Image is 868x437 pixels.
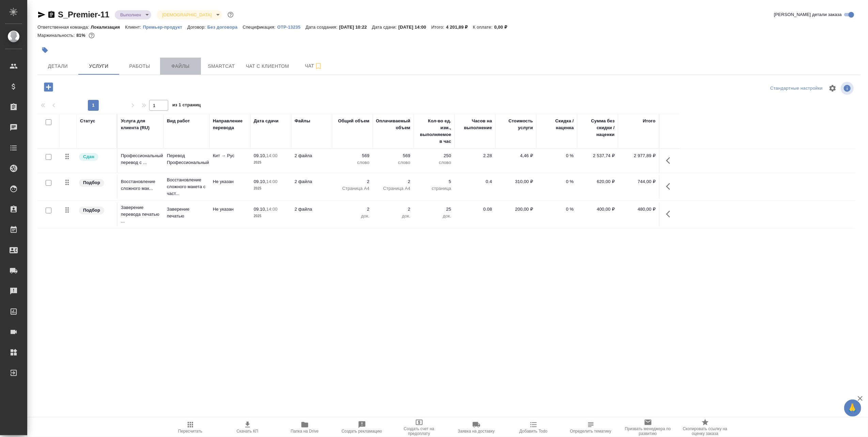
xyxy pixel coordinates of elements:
button: Показать кнопки [662,152,678,169]
p: 2025 [254,185,288,192]
p: Ответственная команда: [37,25,91,30]
p: Спецификация: [243,25,277,30]
p: 0 % [540,178,574,185]
span: Чат [297,62,330,70]
span: Работы [123,62,156,71]
a: Премьер-продукт [143,24,188,30]
p: Локализация [91,25,125,30]
p: Клиент: [125,25,143,30]
span: Файлы [164,62,197,71]
p: OTP-13235 [277,25,305,30]
p: Перевод Профессиональный [167,152,206,166]
p: Страница А4 [335,185,369,192]
p: [DATE] 14:00 [398,25,431,30]
p: 0 % [540,206,574,213]
td: 0.08 [455,202,495,226]
span: [PERSON_NAME] детали заказа [774,11,842,18]
p: 569 [376,152,410,159]
div: Вид работ [167,118,190,124]
p: Сдан [83,153,94,160]
p: 14:00 [266,153,278,158]
p: Дата сдачи: [372,25,398,30]
p: 4 201,89 ₽ [446,25,473,30]
p: Подбор [83,179,100,186]
p: страница [417,185,451,192]
a: OTP-13235 [277,24,305,30]
p: Не указан [213,206,247,213]
div: Выполнен [115,10,151,19]
p: 2 977,89 ₽ [621,152,656,159]
p: 200,00 ₽ [499,206,533,213]
p: док. [376,213,410,220]
div: Услуга для клиента (RU) [121,118,160,131]
p: 4,46 ₽ [499,152,533,159]
button: 672.90 RUB; [87,31,96,40]
p: 25 [417,206,451,213]
p: 2 файла [295,178,329,185]
p: 2 [376,178,410,185]
p: Премьер-продукт [143,25,188,30]
div: Статус [80,118,95,124]
div: Сумма без скидки / наценки [581,118,615,138]
p: 09.10, [254,207,266,212]
p: 14:00 [266,179,278,184]
p: Заверение печатью [167,206,206,220]
p: Договор: [187,25,207,30]
p: 2 файла [295,206,329,213]
p: К оплате: [473,25,494,30]
button: Выполнен [118,12,143,18]
p: 400,00 ₽ [581,206,615,213]
div: Файлы [295,118,310,124]
p: 744,00 ₽ [621,178,656,185]
button: Показать кнопки [662,206,678,222]
p: Профессиональный перевод с ... [121,152,160,166]
span: Услуги [82,62,115,71]
p: Заверение перевода печатью ... [121,204,160,225]
td: 2.28 [455,149,495,173]
p: 14:00 [266,207,278,212]
div: split button [769,83,824,94]
p: 0,00 ₽ [494,25,512,30]
p: Маржинальность: [37,33,76,38]
p: 5 [417,178,451,185]
p: док. [335,213,369,220]
p: Страница А4 [376,185,410,192]
div: Часов на выполнение [458,118,492,131]
p: 569 [335,152,369,159]
p: Дата создания: [305,25,339,30]
p: Кит → Рус [213,152,247,159]
p: 81% [76,33,87,38]
a: Без договора [207,24,243,30]
svg: Подписаться [314,62,322,70]
button: Показать кнопки [662,178,678,195]
p: 480,00 ₽ [621,206,656,213]
div: Стоимость услуги [499,118,533,131]
p: 09.10, [254,153,266,158]
p: 310,00 ₽ [499,178,533,185]
p: 620,00 ₽ [581,178,615,185]
p: 2 [335,206,369,213]
td: 0.4 [455,175,495,199]
div: Направление перевода [213,118,247,131]
button: Добавить тэг [37,43,52,58]
p: 2025 [254,159,288,166]
p: 0 % [540,152,574,159]
div: Итого [643,118,656,124]
button: 🙏 [844,400,861,417]
span: Детали [42,62,74,71]
p: 250 [417,152,451,159]
p: слово [376,159,410,166]
span: Настроить таблицу [824,80,841,96]
span: Smartcat [205,62,238,71]
p: 2025 [254,213,288,220]
p: [DATE] 10:22 [339,25,372,30]
p: 2 [376,206,410,213]
button: Доп статусы указывают на важность/срочность заказа [226,10,235,19]
p: док. [417,213,451,220]
button: Скопировать ссылку [47,11,56,19]
span: из 1 страниц [172,101,201,111]
p: Без договора [207,25,243,30]
div: Дата сдачи [254,118,279,124]
p: Не указан [213,178,247,185]
p: слово [335,159,369,166]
